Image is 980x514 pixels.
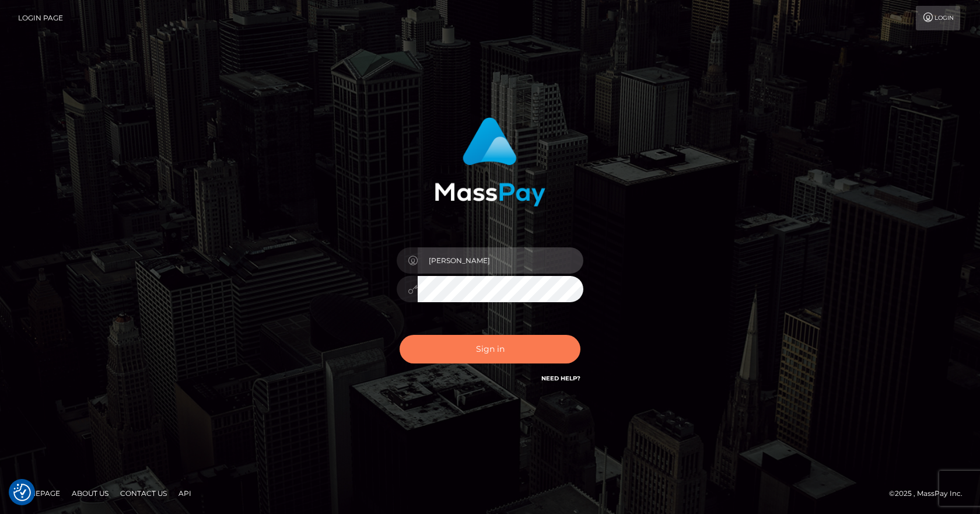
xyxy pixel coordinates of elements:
a: API [174,484,196,502]
a: Login [916,6,960,30]
a: Login Page [18,6,63,30]
img: Revisit consent button [13,484,31,501]
div: © 2025 , MassPay Inc. [889,487,971,500]
img: MassPay Login [435,117,545,207]
a: Homepage [13,484,65,502]
a: Contact Us [116,484,171,502]
a: Need Help? [541,375,580,382]
button: Sign in [400,335,580,363]
a: About Us [67,484,113,502]
input: Username... [418,247,583,274]
button: Consent Preferences [13,484,31,501]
